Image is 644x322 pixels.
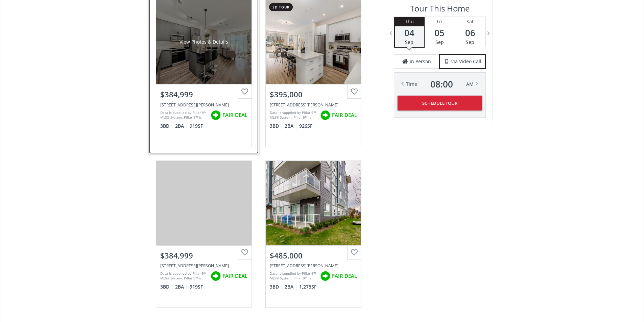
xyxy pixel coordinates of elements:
div: Data is supplied by Pillar 9™ MLS® System. Pillar 9™ is the owner of the copyright in its MLS® Sy... [270,271,317,281]
div: 15 Sage Meadows Landing NW #5417, Calgary, AB T3P1E5 [160,263,247,269]
img: rating icon [209,269,222,283]
span: in Person [410,58,431,65]
a: $384,999[STREET_ADDRESS][PERSON_NAME]Data is supplied by Pillar 9™ MLS® System. Pillar 9™ is the ... [149,154,259,315]
div: $485,000 [270,250,357,261]
img: rating icon [318,269,332,283]
span: 3 BD [270,283,283,290]
span: 3 BD [160,123,173,129]
h3: Tour This Home [394,4,486,17]
span: 04 [395,28,424,38]
div: View Photos & Details [180,39,228,45]
span: 919 SF [190,123,203,129]
div: 40 Carrington Plaza NW #103, Calgary, AB T3P 1X7 [270,263,357,269]
img: rating icon [209,108,222,122]
div: Sat [455,17,485,26]
div: $395,000 [270,89,357,100]
div: 15 Sage Meadows Landing NW #5417, Calgary, AB T3P1E5 [160,102,247,108]
span: via Video Call [451,58,481,65]
span: 926 SF [299,123,312,129]
span: 919 SF [190,283,203,290]
span: FAIR DEAL [222,112,247,119]
div: Time AM [406,79,474,89]
span: 2 BA [175,283,188,290]
span: FAIR DEAL [332,272,357,279]
img: rating icon [318,108,332,122]
span: Sep [405,39,413,45]
span: 1,273 SF [299,283,316,290]
span: Sep [466,39,474,45]
div: 15 Sage Meadows Landing NW #6105, Calgary, AB T3P 1E5 [270,102,357,108]
span: 05 [425,28,455,38]
div: Data is supplied by Pillar 9™ MLS® System. Pillar 9™ is the owner of the copyright in its MLS® Sy... [270,110,317,120]
span: 2 BA [285,283,297,290]
span: 06 [455,28,485,38]
div: $384,999 [160,89,247,100]
button: Schedule Tour [398,96,482,110]
span: 3 BD [270,123,283,129]
span: FAIR DEAL [332,112,357,119]
div: Fri [425,17,455,26]
span: 2 BA [285,123,297,129]
div: Data is supplied by Pillar 9™ MLS® System. Pillar 9™ is the owner of the copyright in its MLS® Sy... [160,110,207,120]
span: 2 BA [175,123,188,129]
span: 3 BD [160,283,173,290]
a: $485,000[STREET_ADDRESS][PERSON_NAME]Data is supplied by Pillar 9™ MLS® System. Pillar 9™ is the ... [259,154,368,315]
div: Data is supplied by Pillar 9™ MLS® System. Pillar 9™ is the owner of the copyright in its MLS® Sy... [160,271,207,281]
span: 08 : 00 [430,79,453,89]
div: $384,999 [160,250,247,261]
span: Sep [435,39,444,45]
div: Thu [395,17,424,26]
span: FAIR DEAL [222,272,247,279]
